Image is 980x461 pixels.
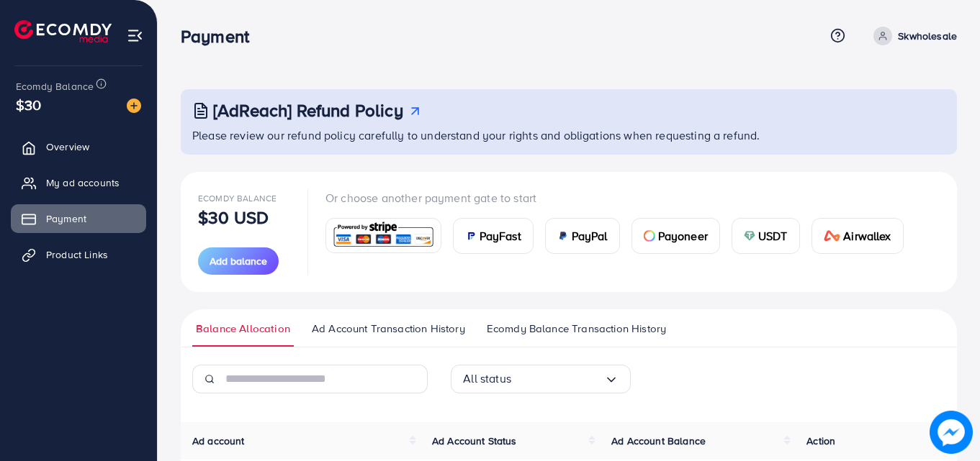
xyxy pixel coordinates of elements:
[930,411,973,454] img: image
[14,20,112,42] img: logo
[557,230,569,242] img: card
[824,230,841,242] img: card
[192,127,948,144] p: Please review our refund policy carefully to understand your rights and obligations when requesti...
[213,100,403,121] h3: [AdReach] Refund Policy
[11,240,146,269] a: Product Links
[11,132,146,161] a: Overview
[11,204,146,233] a: Payment
[16,94,41,115] span: $30
[127,27,143,44] img: menu
[432,434,517,448] span: Ad Account Status
[744,230,755,242] img: card
[16,79,94,93] span: Ecomdy Balance
[658,227,708,245] span: Payoneer
[325,218,441,253] a: card
[868,27,957,45] a: Skwholesale
[46,247,108,262] span: Product Links
[192,434,245,448] span: Ad account
[843,227,891,245] span: Airwallex
[312,321,465,337] span: Ad Account Transaction History
[325,189,915,206] p: Or choose another payment gate to start
[451,365,631,393] div: Search for option
[631,218,720,254] a: cardPayoneer
[198,209,269,226] p: $30 USD
[11,168,146,197] a: My ad accounts
[572,227,608,245] span: PayPal
[465,230,477,242] img: card
[46,211,86,226] span: Payment
[453,218,534,254] a: cardPayFast
[898,27,957,45] p: Skwholesale
[812,218,904,254] a: cardAirwallex
[46,140,89,154] span: Overview
[210,254,267,268] span: Add balance
[198,192,277,204] span: Ecomdy Balance
[196,321,290,337] span: Balance Allocation
[127,99,141,113] img: image
[331,220,436,251] img: card
[806,434,835,448] span: Action
[181,26,261,47] h3: Payment
[198,247,279,275] button: Add balance
[611,434,706,448] span: Ad Account Balance
[480,227,521,245] span: PayFast
[545,218,620,254] a: cardPayPal
[463,368,511,390] span: All status
[758,227,788,245] span: USDT
[732,218,800,254] a: cardUSDT
[487,321,666,337] span: Ecomdy Balance Transaction History
[46,175,120,190] span: My ad accounts
[644,230,655,242] img: card
[511,368,604,390] input: Search for option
